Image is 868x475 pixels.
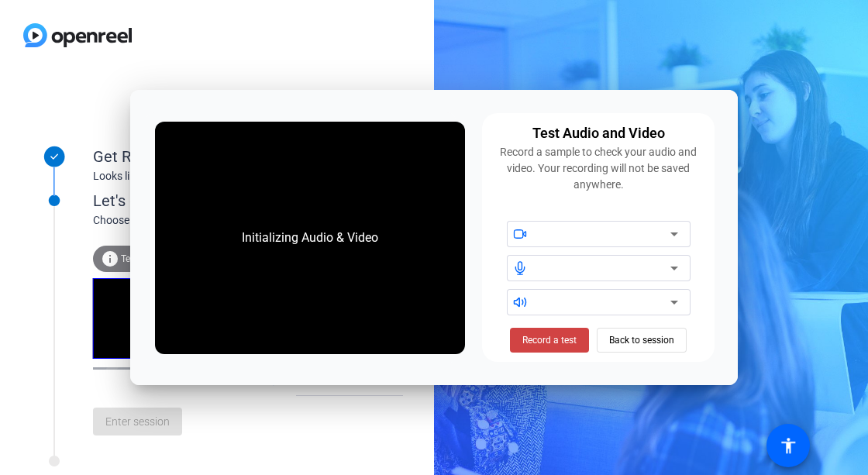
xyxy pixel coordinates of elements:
button: Back to session [597,328,687,353]
span: Test your audio and video [121,253,229,264]
mat-icon: accessibility [779,436,797,455]
span: Record a test [522,333,577,347]
div: Looks like you've been invited to join [93,168,403,184]
div: Initializing Audio & Video [226,213,394,263]
div: Choose your settings [93,212,435,229]
span: Back to session [609,325,674,355]
button: Record a test [510,328,589,353]
mat-icon: info [101,250,119,268]
div: Test Audio and Video [532,122,665,144]
div: Record a sample to check your audio and video. Your recording will not be saved anywhere. [491,144,705,193]
div: Let's get connected. [93,189,435,212]
div: Get Ready! [93,145,403,168]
